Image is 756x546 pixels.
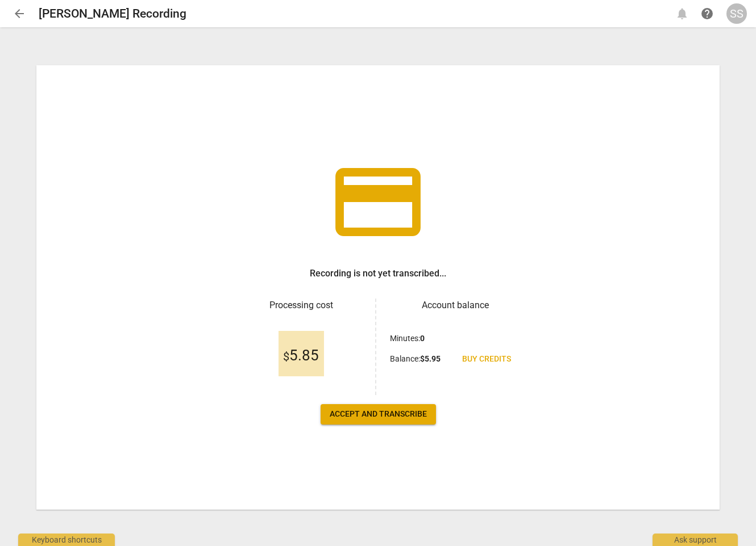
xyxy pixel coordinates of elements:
span: Buy credits [462,354,511,365]
h2: [PERSON_NAME] Recording [39,7,186,21]
p: Minutes : [390,333,425,345]
span: arrow_back [13,7,26,20]
span: credit_card [327,151,429,253]
h3: Recording is not yet transcribed... [310,267,446,280]
span: Accept and transcribe [330,409,427,420]
a: Buy credits [453,349,520,369]
h3: Processing cost [236,299,366,312]
div: Keyboard shortcuts [18,534,115,546]
button: SS [726,3,747,24]
p: Balance : [390,353,441,365]
b: 0 [420,334,425,343]
span: 5.85 [283,347,319,364]
span: help [700,7,714,20]
div: Ask support [653,534,738,546]
span: $ [283,350,289,363]
h3: Account balance [390,299,520,312]
a: Help [697,3,717,24]
b: $ 5.95 [420,354,441,363]
button: Accept and transcribe [321,404,436,425]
